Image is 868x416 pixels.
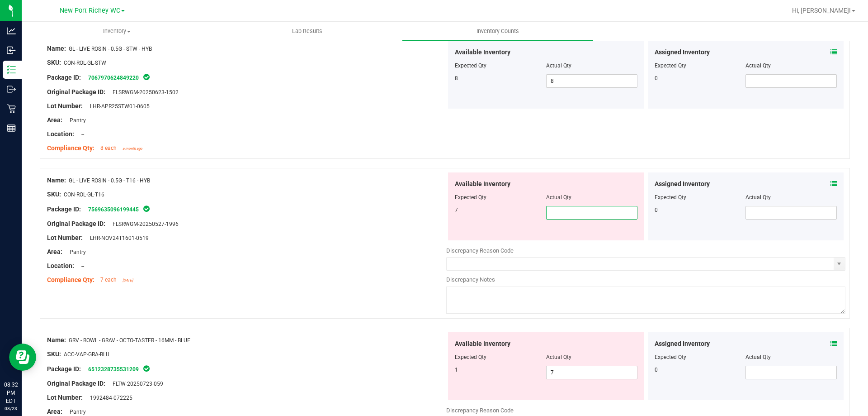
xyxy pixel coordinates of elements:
inline-svg: Analytics [7,26,16,35]
span: Available Inventory [455,179,510,189]
span: 8 each [100,145,117,151]
span: Actual Qty [546,194,571,201]
span: Package ID: [47,74,81,81]
div: Expected Qty [655,62,746,70]
span: 8 [455,75,458,81]
span: a month ago [123,147,142,151]
span: Original Package ID: [47,380,105,387]
inline-svg: Retail [7,104,16,113]
span: Inventory Counts [464,27,531,35]
span: Actual Qty [546,62,571,69]
span: In Sync [142,72,151,81]
a: 7067970624849220 [88,75,139,81]
span: Assigned Inventory [655,179,710,189]
span: Compliance Qty: [47,144,94,152]
span: FLSRWGM-20250527-1996 [108,221,179,227]
inline-svg: Inventory [7,65,16,74]
span: Lab Results [280,27,335,35]
span: Compliance Qty: [47,276,94,283]
span: Expected Qty [455,354,486,360]
span: Location: [47,130,74,138]
span: Actual Qty [546,354,571,360]
span: In Sync [142,204,151,213]
span: Available Inventory [455,48,510,57]
inline-svg: Inbound [7,46,16,55]
span: 7 each [100,277,117,283]
span: 7 [455,207,458,213]
span: GL - LIVE ROSIN - 0.5G - STW - HYB [69,46,152,52]
span: FLTW-20250723-059 [108,381,163,387]
p: 08/23 [4,405,18,412]
span: In Sync [142,364,151,373]
span: Pantry [65,249,86,255]
span: Lot Number: [47,234,83,241]
span: Area: [47,116,62,124]
span: Discrepancy Reason Code [446,407,514,414]
span: 1 [455,367,458,373]
span: GL - LIVE ROSIN - 0.5G - T16 - HYB [69,177,150,184]
span: [DATE] [123,278,133,282]
span: Original Package ID: [47,88,105,96]
iframe: Resource center [9,344,36,371]
span: -- [77,131,84,138]
span: Lot Number: [47,394,83,401]
span: Pantry [65,409,86,415]
span: Name: [47,45,66,52]
span: Name: [47,177,66,184]
div: Actual Qty [745,193,837,201]
span: -- [77,263,84,269]
span: CON-ROL-GL-T16 [64,191,104,198]
div: 0 [655,74,746,82]
p: 08:32 PM EDT [4,381,18,405]
span: New Port Richey WC [60,7,120,14]
span: 1992484-072225 [85,395,132,401]
span: Original Package ID: [47,220,105,227]
span: Expected Qty [455,194,486,201]
span: Area: [47,408,62,415]
a: Inventory Counts [402,22,593,41]
span: select [834,258,845,270]
span: Package ID: [47,206,81,213]
span: ACC-VAP-GRA-BLU [64,351,109,358]
span: Assigned Inventory [655,48,710,57]
span: Name: [47,336,66,344]
div: Actual Qty [745,353,837,361]
span: CON-ROL-GL-STW [64,60,106,66]
span: Inventory [22,27,212,35]
div: Actual Qty [745,62,837,70]
a: 6512328735531209 [88,366,139,373]
span: Location: [47,262,74,269]
span: Available Inventory [455,339,510,349]
inline-svg: Reports [7,124,16,133]
span: Package ID: [47,365,81,373]
span: SKU: [47,59,61,66]
span: GRV - BOWL - GRAV - OCTO-TASTER - 16MM - BLUE [69,337,190,344]
span: Discrepancy Reason Code [446,247,514,254]
span: Area: [47,248,62,255]
input: 8 [547,75,637,87]
div: 0 [655,366,746,374]
input: 7 [547,366,637,379]
span: Pantry [65,117,86,124]
span: Hi, [PERSON_NAME]! [792,7,851,14]
div: Expected Qty [655,353,746,361]
span: SKU: [47,350,61,358]
span: Assigned Inventory [655,339,710,349]
span: Expected Qty [455,62,486,69]
span: Lot Number: [47,102,83,110]
span: FLSRWGM-20250623-1502 [108,89,179,96]
span: LHR-NOV24T1601-0519 [85,235,149,241]
div: Expected Qty [655,193,746,201]
a: Lab Results [212,22,402,41]
a: 7569635096199445 [88,206,139,213]
span: LHR-APR25STW01-0605 [85,103,150,110]
div: Discrepancy Notes [446,275,845,284]
div: 0 [655,206,746,214]
inline-svg: Outbound [7,85,16,94]
span: SKU: [47,191,61,198]
a: Inventory [22,22,212,41]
